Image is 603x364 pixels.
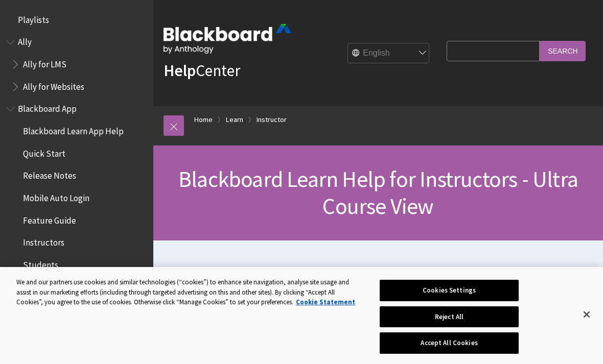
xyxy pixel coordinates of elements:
button: Accept All Cookies [380,332,518,354]
a: Learn [226,113,243,126]
span: Instructors [23,234,64,248]
button: Close [575,303,598,326]
img: Blackboard by Anthology [164,24,291,54]
span: Blackboard App [18,101,77,114]
span: Release Notes [23,167,76,181]
span: Ally for Websites [23,78,84,92]
div: We and our partners use cookies and similar technologies (“cookies”) to enhance site navigation, ... [16,277,362,307]
span: Playlists [18,11,49,25]
span: Students [23,256,58,270]
a: More information about your privacy, opens in a new tab [296,298,355,306]
span: Feature Guide [23,212,76,226]
button: Reject All [380,306,518,328]
span: Blackboard Learn Help for Instructors - Ultra Course View [178,165,578,220]
span: Quick Start [23,145,65,159]
strong: Help [164,60,196,81]
button: Cookies Settings [380,280,518,301]
a: Instructor [257,113,287,126]
span: Ally for LMS [23,56,66,69]
input: Search [540,41,586,61]
span: Ally [18,34,32,47]
span: Mobile Auto Login [23,189,89,203]
a: HelpCenter [164,60,240,81]
select: Site Language Selector [348,43,430,64]
a: Home [194,113,213,126]
nav: Book outline for Playlists [6,11,147,29]
nav: Book outline for Anthology Ally Help [6,34,147,95]
span: Blackboard Learn App Help [23,123,124,136]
